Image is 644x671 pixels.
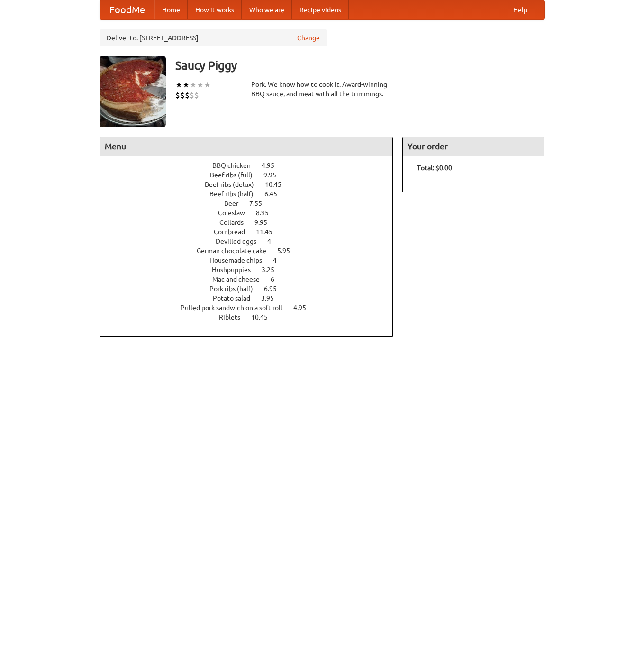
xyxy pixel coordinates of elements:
[194,90,199,101] li: $
[297,33,320,43] a: Change
[204,80,211,90] li: ★
[219,219,253,226] span: Collards
[190,90,194,101] li: $
[261,294,283,302] span: 3.95
[254,219,277,226] span: 9.95
[197,247,308,255] a: German chocolate cake 5.95
[216,238,289,245] a: Devilled eggs 4
[214,228,254,236] span: Cornbread
[188,0,242,19] a: How it works
[209,190,295,198] a: Beef ribs (half) 6.45
[212,276,292,283] a: Mac and cheese 6
[214,228,290,236] a: Cornbread 11.45
[213,294,291,302] a: Potato salad 3.95
[293,304,316,312] span: 4.95
[209,257,272,264] span: Housemade chips
[213,294,260,302] span: Potato salad
[100,29,327,46] div: Deliver to: [STREET_ADDRESS]
[264,190,287,198] span: 6.45
[265,181,291,188] span: 10.45
[249,200,272,207] span: 7.55
[256,209,278,217] span: 8.95
[212,162,292,169] a: BBQ chicken 4.95
[506,0,535,19] a: Help
[242,0,292,19] a: Who we are
[100,56,166,127] img: angular.jpg
[251,313,277,321] span: 10.45
[403,137,544,156] h4: Your order
[212,162,260,169] span: BBQ chicken
[219,219,285,226] a: Collards 9.95
[277,247,299,255] span: 5.95
[181,304,292,312] span: Pulled pork sandwich on a soft roll
[175,90,180,101] li: $
[181,304,324,312] a: Pulled pork sandwich on a soft roll 4.95
[210,171,294,179] a: Beef ribs (full) 9.95
[212,276,269,283] span: Mac and cheese
[209,285,294,293] a: Pork ribs (half) 6.95
[190,80,197,90] li: ★
[182,80,190,90] li: ★
[263,171,286,179] span: 9.95
[210,171,262,179] span: Beef ribs (full)
[224,200,248,207] span: Beer
[262,266,284,274] span: 3.25
[209,285,263,293] span: Pork ribs (half)
[218,209,254,217] span: Coleslaw
[256,228,282,236] span: 11.45
[417,164,452,172] b: Total: $0.00
[154,0,188,19] a: Home
[212,266,292,274] a: Hushpuppies 3.25
[185,90,190,101] li: $
[175,80,182,90] li: ★
[262,162,284,169] span: 4.95
[175,56,545,75] h3: Saucy Piggy
[271,276,284,283] span: 6
[267,238,281,245] span: 4
[224,200,280,207] a: Beer 7.55
[273,257,286,264] span: 4
[218,209,286,217] a: Coleslaw 8.95
[100,137,393,156] h4: Menu
[219,313,250,321] span: Riblets
[209,190,263,198] span: Beef ribs (half)
[209,257,294,264] a: Housemade chips 4
[292,0,349,19] a: Recipe videos
[212,266,260,274] span: Hushpuppies
[219,313,285,321] a: Riblets 10.45
[216,238,266,245] span: Devilled eggs
[180,90,185,101] li: $
[197,80,204,90] li: ★
[251,80,393,99] div: Pork. We know how to cook it. Award-winning BBQ sauce, and meat with all the trimmings.
[264,285,286,293] span: 6.95
[197,247,276,255] span: German chocolate cake
[205,181,263,188] span: Beef ribs (delux)
[100,0,154,19] a: FoodMe
[205,181,299,188] a: Beef ribs (delux) 10.45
